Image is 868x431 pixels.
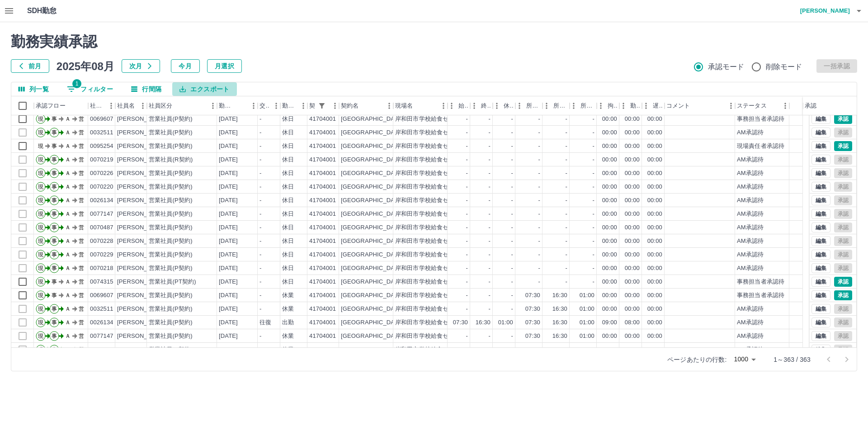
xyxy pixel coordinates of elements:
[172,82,236,96] button: エクスポート
[395,142,467,151] div: 岸和田市学校給食センター
[104,99,118,113] button: メニュー
[515,96,542,115] div: 所定開始
[625,156,640,164] div: 00:00
[117,96,135,115] div: 社員名
[297,99,310,113] button: メニュー
[470,96,493,115] div: 終業
[309,169,336,178] div: 41704001
[395,169,467,178] div: 岸和田市学校給食センター
[466,183,468,191] div: -
[341,169,403,178] div: [GEOGRAPHIC_DATA]
[38,184,43,190] text: 現
[60,82,120,96] button: フィルター表示
[602,196,617,205] div: 00:00
[566,156,567,164] div: -
[395,96,413,115] div: 現場名
[341,142,403,151] div: [GEOGRAPHIC_DATA]
[602,210,617,218] div: 00:00
[811,114,830,124] button: 編集
[90,96,104,115] div: 社員番号
[834,141,852,151] button: 承認
[282,142,294,151] div: 休日
[258,96,280,115] div: 交通費
[737,115,784,123] div: 事務担当者承認待
[149,96,173,115] div: 社員区分
[653,96,663,115] div: 遅刻等
[511,169,513,178] div: -
[566,223,567,232] div: -
[811,223,830,232] button: 編集
[737,196,764,205] div: AM承認待
[117,142,166,151] div: [PERSON_NAME]
[65,129,71,136] text: Ａ
[65,170,71,176] text: Ａ
[489,210,491,218] div: -
[466,169,468,178] div: -
[282,196,294,205] div: 休日
[149,128,193,137] div: 営業社員(P契約)
[538,128,540,137] div: -
[90,183,113,191] div: 0070220
[647,169,662,178] div: 00:00
[79,129,84,136] text: 営
[811,195,830,205] button: 編集
[282,169,294,178] div: 休日
[52,116,57,122] text: 事
[219,115,238,123] div: [DATE]
[282,128,294,137] div: 休日
[38,143,43,149] text: 現
[647,183,662,191] div: 00:00
[778,99,792,113] button: メニュー
[566,142,567,151] div: -
[38,129,43,136] text: 現
[593,156,594,164] div: -
[219,156,238,164] div: [DATE]
[735,96,789,115] div: ステータス
[511,156,513,164] div: -
[341,196,403,205] div: [GEOGRAPHIC_DATA]
[437,99,450,113] button: メニュー
[90,142,113,151] div: 0095254
[219,142,238,151] div: [DATE]
[593,169,594,178] div: -
[259,96,269,115] div: 交通費
[52,197,57,204] text: 事
[766,62,802,72] span: 削除モード
[593,210,594,218] div: -
[341,210,403,218] div: [GEOGRAPHIC_DATA]
[811,345,830,355] button: 編集
[309,196,336,205] div: 41704001
[625,128,640,137] div: 00:00
[117,169,166,178] div: [PERSON_NAME]
[90,196,113,205] div: 0026134
[608,96,618,115] div: 拘束
[602,115,617,123] div: 00:00
[834,277,852,287] button: 承認
[602,128,617,137] div: 00:00
[90,210,113,218] div: 0077147
[625,183,640,191] div: 00:00
[511,142,513,151] div: -
[737,169,764,178] div: AM承認待
[282,183,294,191] div: 休日
[309,115,336,123] div: 41704001
[90,128,113,137] div: 0032511
[282,210,294,218] div: 休日
[602,169,617,178] div: 00:00
[489,196,491,205] div: -
[393,96,448,115] div: 現場名
[207,59,242,73] button: 月選択
[566,169,567,178] div: -
[737,223,764,232] div: AM承認待
[90,156,113,164] div: 0070219
[136,99,150,113] button: メニュー
[339,96,393,115] div: 契約名
[36,96,66,115] div: 承認フロー
[90,115,113,123] div: 0069607
[466,115,468,123] div: -
[489,156,491,164] div: -
[280,96,307,115] div: 勤務区分
[38,156,43,163] text: 現
[395,156,467,164] div: 岸和田市学校給食センター
[341,223,403,232] div: [GEOGRAPHIC_DATA]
